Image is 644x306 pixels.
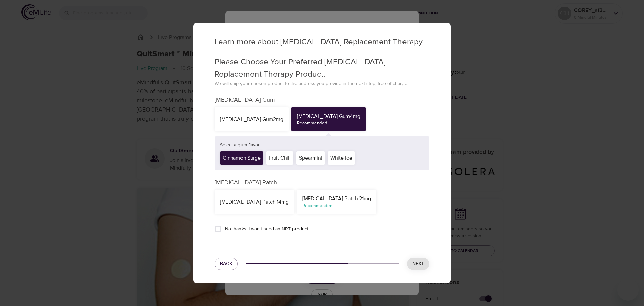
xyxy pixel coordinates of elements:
[328,151,355,165] div: White Ice
[296,151,325,165] div: Spearmint
[407,258,429,270] button: Next
[220,116,283,123] div: [MEDICAL_DATA] Gum 2mg
[215,95,429,104] p: [MEDICAL_DATA] Gum
[215,36,429,48] p: Learn more about [MEDICAL_DATA] Replacement Therapy
[215,258,238,270] button: Back
[215,178,429,187] p: [MEDICAL_DATA] Patch
[225,226,308,233] span: No thanks, I won't need an NRT product
[220,198,289,206] div: [MEDICAL_DATA] Patch 14mg
[297,113,360,120] div: [MEDICAL_DATA] Gum 4mg
[220,142,424,149] p: Select a gum flavor
[220,151,263,165] div: Cinnamon Surge
[302,203,371,209] div: Recommended
[297,120,360,126] div: Recommended
[266,151,293,165] div: Fruit Chill
[215,56,429,80] p: Please Choose Your Preferred [MEDICAL_DATA] Replacement Therapy Product.
[412,260,424,268] span: Next
[215,80,429,87] p: We will ship your chosen product to the address you provide in the next step, free of charge.
[302,195,371,203] div: [MEDICAL_DATA] Patch 21mg
[220,260,232,268] span: Back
